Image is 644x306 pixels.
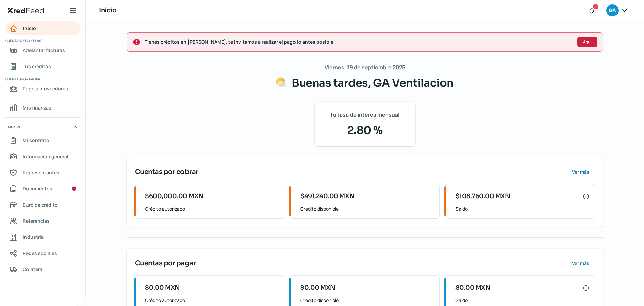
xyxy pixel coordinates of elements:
span: Buenas tardes, GA Ventilacion [292,76,454,90]
button: Ver más [567,257,595,270]
span: Redes sociales [23,249,57,257]
button: Aquí [577,37,597,47]
span: Tu tasa de interés mensual [330,110,399,120]
span: Inicio [23,24,36,32]
span: $108,760.00 MXN [455,192,511,201]
span: $0.00 MXN [455,283,491,292]
button: Ver más [567,165,595,179]
span: Cuentas por pagar [135,258,196,268]
span: Mi contrato [23,136,49,144]
span: Crédito autorizado [145,205,279,213]
a: Información general [5,150,81,163]
span: Información general [23,152,68,161]
span: GA [609,7,616,15]
a: Inicio [5,21,81,35]
a: Documentos [5,182,81,195]
span: $600,000.00 MXN [145,192,204,201]
span: $0.00 MXN [300,283,335,292]
span: Saldo [455,205,589,213]
span: Mi perfil [8,124,23,130]
span: Saldo [455,296,589,304]
span: Crédito disponible [300,296,434,304]
span: Cuentas por pagar [5,76,80,82]
a: Adelantar facturas [5,44,81,57]
a: Mi contrato [5,134,81,147]
span: 2.80 % [323,122,407,138]
span: Tienes créditos en [PERSON_NAME], te invitamos a realizar el pago lo antes posible [145,38,572,46]
span: Viernes, 19 de septiembre 2025 [325,62,405,72]
h1: Inicio [99,6,116,15]
a: Mis finanzas [5,101,81,115]
span: Crédito disponible [300,205,434,213]
span: Documentos [23,184,52,193]
a: Industria [5,230,81,244]
span: Adelantar facturas [23,46,65,54]
a: Buró de crédito [5,198,81,212]
span: Aquí [583,40,591,44]
img: Saludos [276,77,286,88]
span: $0.00 MXN [145,283,180,292]
span: Referencias [23,217,50,225]
span: Ver más [572,261,589,266]
a: Colateral [5,263,81,276]
span: 1 [595,4,596,10]
span: Cuentas por cobrar [135,167,198,177]
span: Cuentas por cobrar [5,38,80,44]
span: Representantes [23,168,59,177]
span: Crédito autorizado [145,296,279,304]
span: Pago a proveedores [23,84,68,93]
span: Buró de crédito [23,201,58,209]
span: $491,240.00 MXN [300,192,355,201]
span: Tus créditos [23,62,51,71]
span: Ver más [572,170,589,174]
a: Tus créditos [5,60,81,73]
span: Mis finanzas [23,103,51,112]
a: Representantes [5,166,81,179]
a: Pago a proveedores [5,82,81,95]
span: Industria [23,233,44,241]
a: Redes sociales [5,247,81,260]
span: Colateral [23,265,44,273]
a: Referencias [5,214,81,228]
